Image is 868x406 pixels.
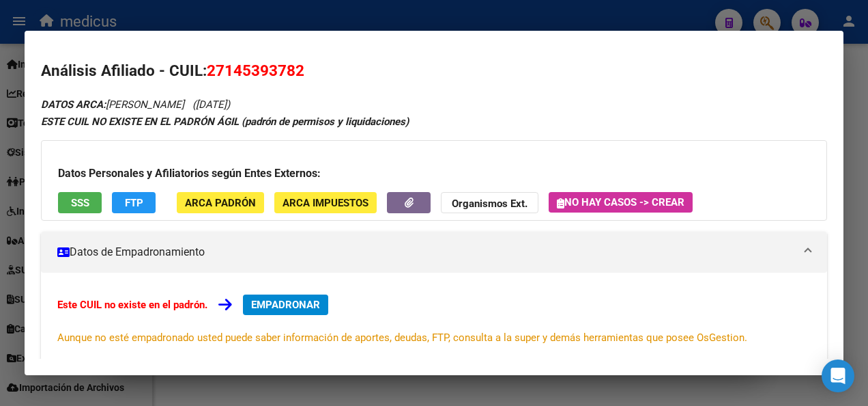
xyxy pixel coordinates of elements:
div: Open Intercom Messenger [822,360,854,392]
span: ARCA Padrón [185,197,256,209]
span: EMPADRONAR [251,299,320,311]
span: ARCA Impuestos [283,197,368,209]
span: SSS [71,197,89,209]
button: FTP [112,192,156,213]
span: ([DATE]) [192,98,230,111]
button: No hay casos -> Crear [549,192,693,213]
span: FTP [125,197,143,209]
div: Datos de Empadronamiento [41,273,827,367]
span: [PERSON_NAME] [41,98,184,111]
mat-panel-title: Datos de Empadronamiento [57,244,794,260]
span: Aunque no esté empadronado usted puede saber información de aportes, deudas, FTP, consulta a la s... [57,331,747,344]
button: ARCA Padrón [177,192,264,213]
h2: Análisis Afiliado - CUIL: [41,59,827,83]
mat-expansion-panel-header: Datos de Empadronamiento [41,232,827,273]
button: Organismos Ext. [441,192,538,213]
button: EMPADRONAR [243,295,328,315]
span: 27145393782 [207,62,304,79]
button: ARCA Impuestos [274,192,377,213]
h3: Datos Personales y Afiliatorios según Entes Externos: [58,165,810,182]
span: No hay casos -> Crear [557,196,684,208]
strong: ESTE CUIL NO EXISTE EN EL PADRÓN ÁGIL (padrón de permisos y liquidaciones) [41,116,409,128]
button: SSS [58,192,102,213]
strong: Organismos Ext. [452,198,527,210]
strong: Este CUIL no existe en el padrón. [57,299,207,311]
strong: DATOS ARCA: [41,98,106,111]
